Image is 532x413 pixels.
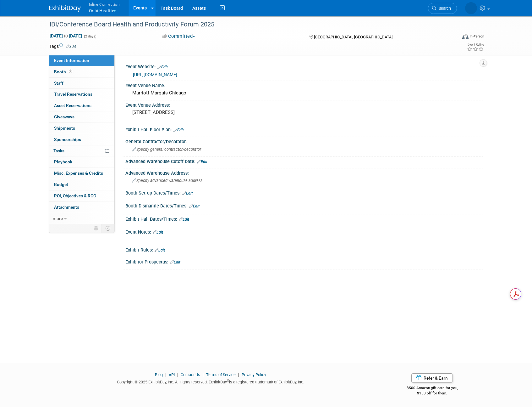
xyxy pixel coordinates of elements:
a: Privacy Policy [242,372,266,377]
a: Refer & Earn [411,373,453,383]
div: $500 Amazon gift card for you, [381,381,483,396]
a: Contact Us [181,372,200,377]
a: Search [428,3,457,14]
span: Tasks [53,148,64,153]
span: Specify general contractor/decorator [132,147,201,152]
div: Event Notes: [125,227,483,235]
a: Edit [189,204,200,208]
a: Shipments [49,123,114,134]
a: API [169,372,175,377]
a: Attachments [49,202,114,213]
div: Copyright © 2025 ExhibitDay, Inc. All rights reserved. ExhibitDay is a registered trademark of Ex... [49,378,372,385]
a: Edit [157,65,168,69]
a: Edit [66,44,76,49]
span: Giveaways [54,114,74,119]
span: Playbook [54,159,72,164]
span: Misc. Expenses & Credits [54,171,103,176]
a: Tasks [49,145,114,156]
a: Staff [49,78,114,89]
a: Budget [49,179,114,190]
span: Travel Reservations [54,92,92,97]
a: Misc. Expenses & Credits [49,168,114,179]
a: Edit [155,248,165,252]
sup: ® [227,379,229,382]
span: Staff [54,81,63,86]
span: | [176,372,180,377]
span: Specify advanced warehouse address [132,178,202,183]
a: Booth [49,66,114,77]
a: [URL][DOMAIN_NAME] [133,72,177,77]
td: Personalize Event Tab Strip [91,224,102,232]
div: Booth Dismantle Dates/Times: [125,201,483,209]
span: | [201,372,205,377]
a: Playbook [49,156,114,167]
img: ExhibitDay [49,5,81,12]
div: Advanced Warehouse Address: [125,168,483,176]
span: Asset Reservations [54,103,91,108]
span: Shipments [54,126,75,131]
a: ROI, Objectives & ROO [49,190,114,201]
a: Terms of Service [206,372,236,377]
div: Event Venue Address: [125,100,483,108]
div: Exhibit Rules: [125,245,483,253]
span: ROI, Objectives & ROO [54,193,96,198]
a: Edit [170,260,180,264]
div: Exhibit Hall Dates/Times: [125,214,483,223]
a: Blog [155,372,163,377]
span: Sponsorships [54,137,81,142]
div: $150 off for them. [381,391,483,396]
a: Edit [179,217,189,222]
a: Edit [197,160,207,164]
a: Edit [153,230,163,235]
span: [GEOGRAPHIC_DATA], [GEOGRAPHIC_DATA] [314,35,392,39]
a: more [49,213,114,224]
td: Toggle Event Tabs [101,224,114,232]
img: Format-Inperson.png [462,34,469,39]
a: Edit [182,191,193,195]
span: Booth [54,69,74,74]
span: Event Information [54,58,89,63]
div: Event Format [420,33,485,42]
div: Event Rating [467,43,484,46]
span: [DATE] [DATE] [49,33,82,39]
span: Attachments [54,205,79,210]
div: In-Person [469,34,484,39]
td: Tags [49,43,76,49]
button: Committed [160,33,198,40]
div: Advanced Warehouse Cutoff Date: [125,157,483,165]
span: | [164,372,168,377]
div: IBI/Conference Board Health and Productivity Forum 2025 [47,19,447,30]
div: Event Website: [125,62,483,70]
div: General Contractor/Decorator: [125,137,483,145]
div: Marriott Marquis Chicago [130,88,478,98]
div: Booth Set-up Dates/Times: [125,188,483,196]
span: Inline Connection [89,1,120,8]
span: (2 days) [83,34,96,38]
span: Search [436,6,451,11]
a: Asset Reservations [49,100,114,111]
img: Brian Lew [465,2,477,14]
span: to [63,33,69,38]
span: Booth not reserved yet [68,69,74,74]
a: Event Information [49,55,114,66]
div: Exhibitor Prospectus: [125,257,483,265]
a: Travel Reservations [49,89,114,100]
span: | [237,372,241,377]
a: Sponsorships [49,134,114,145]
span: Budget [54,182,68,187]
div: Exhibit Hall Floor Plan: [125,125,483,133]
pre: [STREET_ADDRESS] [132,110,267,115]
a: Giveaways [49,111,114,122]
div: Event Venue Name: [125,81,483,89]
a: Edit [173,128,184,132]
span: more [53,216,63,221]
